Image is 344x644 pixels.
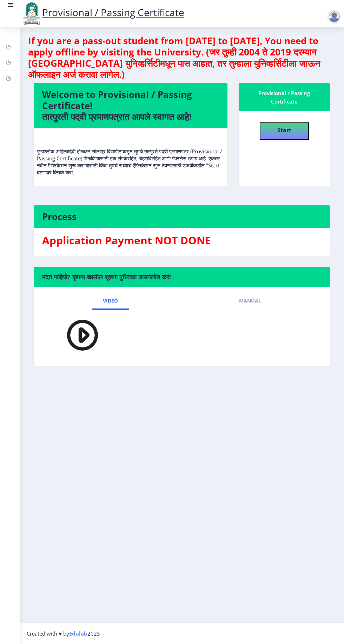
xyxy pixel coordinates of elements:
[21,6,184,19] a: Provisional / Passing Certificate
[228,292,272,309] a: Manual
[239,298,261,304] span: Manual
[42,89,219,122] h4: Welcome to Provisional / Passing Certificate! तात्पुरती पदवी प्रमाणपत्रात आपले स्वागत आहे!
[277,126,291,134] b: Start
[27,630,100,637] span: Created with ♥ by 2025
[53,315,102,355] img: PLAY.png
[42,211,322,222] h4: Process
[28,35,336,80] h4: If you are a pass-out student from [DATE] to [DATE], You need to apply offline by visiting the Un...
[69,630,87,637] a: Edulab
[247,89,322,106] div: Provisional / Passing Certificate
[103,298,118,304] span: Video
[92,292,129,309] a: Video
[260,122,309,140] button: Start
[42,233,322,247] h3: Application Payment NOT DONE
[21,1,42,25] img: logo
[42,273,322,281] h6: मदत पाहिजे? कृपया खालील सूचना पुस्तिका डाउनलोड करा
[37,134,224,176] p: पुण्यश्लोक अहिल्यादेवी होळकर सोलापूर विद्यापीठाकडून तुमचे तात्पुरते पदवी प्रमाणपत्र (Provisional ...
